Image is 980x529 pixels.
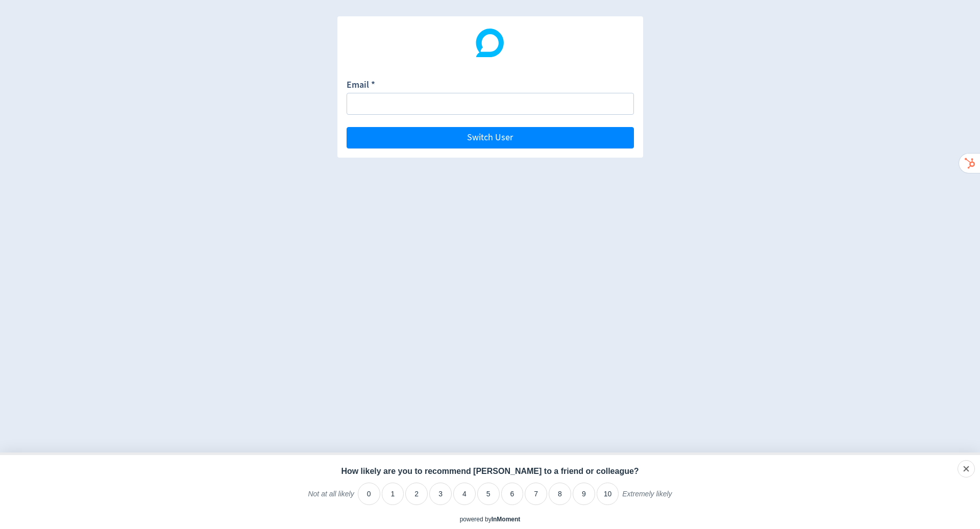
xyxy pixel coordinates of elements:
li: 1 [382,483,404,505]
li: 5 [477,483,500,505]
img: Digivizer Logo [476,29,504,57]
a: InMoment [492,516,521,523]
li: 3 [429,483,452,505]
li: 9 [573,483,595,505]
li: 2 [405,483,428,505]
label: Extremely likely [622,489,672,507]
div: powered by inmoment [460,515,521,524]
li: 8 [549,483,571,505]
label: Not at all likely [308,489,354,507]
li: 0 [358,483,380,505]
button: Switch User [347,127,634,148]
li: 6 [501,483,524,505]
li: 10 [597,483,619,505]
li: 7 [525,483,547,505]
label: Email * [347,79,375,93]
span: Switch User [467,133,513,142]
li: 4 [453,483,476,505]
div: Close survey [958,460,975,477]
